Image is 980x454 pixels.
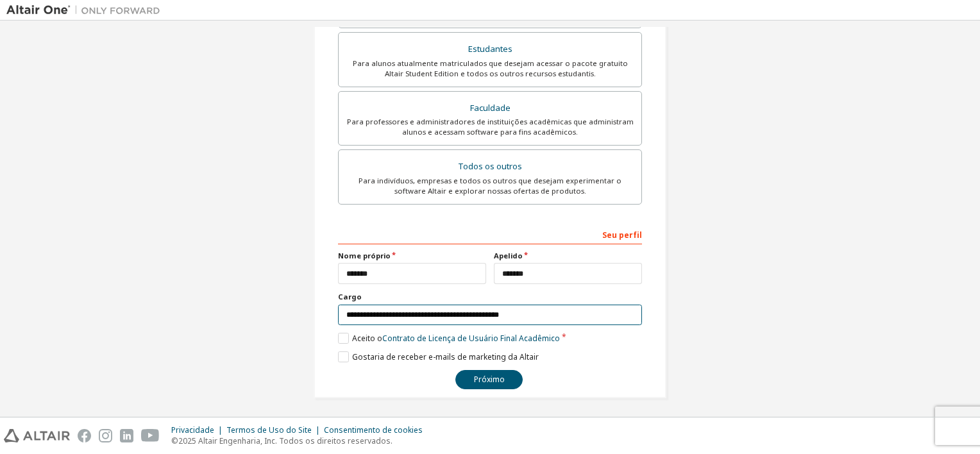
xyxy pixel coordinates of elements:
img: instagram.svg [99,429,112,442]
div: Termos de Uso do Site [226,425,324,435]
div: Faculdade [346,99,634,117]
div: Todos os outros [346,158,634,176]
img: Altair Um [6,4,167,17]
div: Seu perfil [338,224,642,244]
div: Estudantes [346,40,634,58]
img: facebook.svg [78,429,91,442]
button: Próximo [455,370,523,389]
div: Para alunos atualmente matriculados que desejam acessar o pacote gratuito Altair Student Edition ... [346,58,634,79]
div: Para indivíduos, empresas e todos os outros que desejam experimentar o software Altair e explorar... [346,176,634,196]
label: Nome próprio [338,251,486,261]
label: Cargo [338,292,642,302]
img: linkedin.svg [120,429,133,442]
label: Aceito o [338,333,560,344]
div: Para professores e administradores de instituições acadêmicas que administram alunos e acessam so... [346,117,634,137]
img: altair_logo.svg [4,429,70,442]
label: Apelido [494,251,642,261]
div: Privacidade [171,425,226,435]
a: Contrato de Licença de Usuário Final Acadêmico [382,333,560,344]
div: Consentimento de cookies [324,425,430,435]
p: © [171,435,430,446]
img: youtube.svg [141,429,160,442]
label: Gostaria de receber e-mails de marketing da Altair [338,351,539,362]
font: 2025 Altair Engenharia, Inc. Todos os direitos reservados. [178,435,393,446]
